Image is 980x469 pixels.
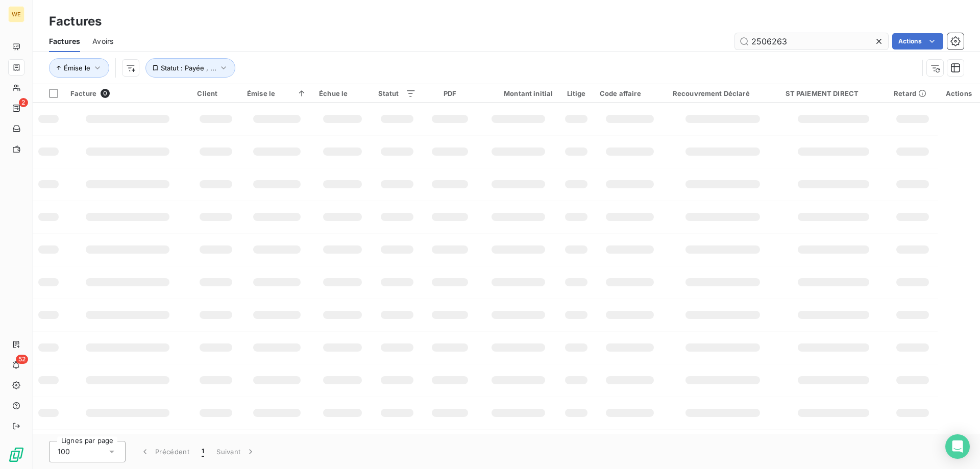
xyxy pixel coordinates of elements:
div: Actions [944,89,974,97]
h3: Factures [49,12,102,31]
button: Précédent [134,441,195,462]
div: Open Intercom Messenger [945,434,970,459]
span: Factures [49,36,80,46]
button: Actions [892,33,943,50]
input: Rechercher [735,33,888,50]
div: Client [197,89,235,97]
div: Code affaire [600,89,660,97]
div: WE [8,6,24,22]
div: Montant initial [483,89,553,97]
div: Échue le [319,89,366,97]
button: Suivant [210,441,262,462]
span: 2 [19,98,28,107]
button: 1 [195,441,210,462]
img: Logo LeanPay [8,447,24,463]
span: Statut : Payée , ... [161,64,216,72]
a: 2 [8,100,24,116]
span: Émise le [64,64,90,72]
span: 0 [101,89,110,98]
div: ST PAIEMENT DIRECT [786,89,882,97]
div: Statut [378,89,416,97]
button: Émise le [49,58,109,78]
div: Recouvrement Déclaré [673,89,773,97]
span: 52 [16,355,28,364]
span: 1 [202,447,204,457]
div: Retard [894,89,932,97]
button: Statut : Payée , ... [145,58,235,78]
span: 100 [58,447,70,457]
div: Émise le [247,89,307,97]
div: PDF [428,89,471,97]
span: Facture [70,89,96,97]
div: Litige [565,89,587,97]
span: Avoirs [92,36,113,46]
